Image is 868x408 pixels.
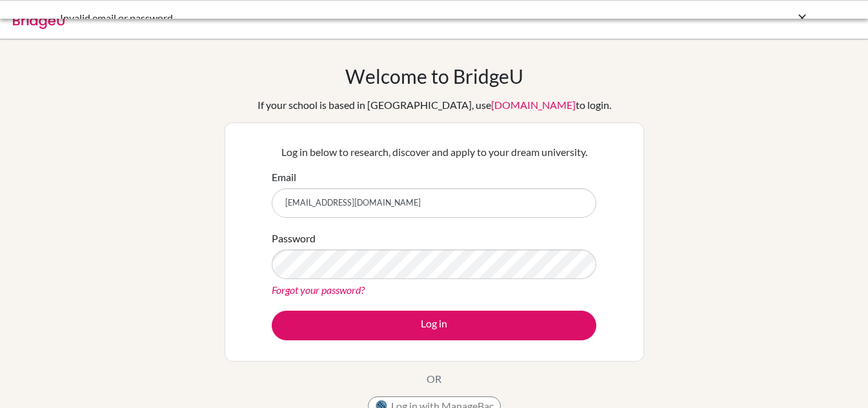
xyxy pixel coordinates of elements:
[60,10,615,26] div: Invalid email or password.
[272,144,596,160] p: Log in below to research, discover and apply to your dream university.
[272,284,365,296] a: Forgot your password?
[13,8,65,29] img: Bridge-U
[272,170,296,185] label: Email
[272,231,316,246] label: Password
[491,99,576,111] a: [DOMAIN_NAME]
[345,64,523,88] h1: Welcome to BridgeU
[427,371,441,387] p: OR
[257,97,611,113] div: If your school is based in [GEOGRAPHIC_DATA], use to login.
[272,311,596,340] button: Log in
